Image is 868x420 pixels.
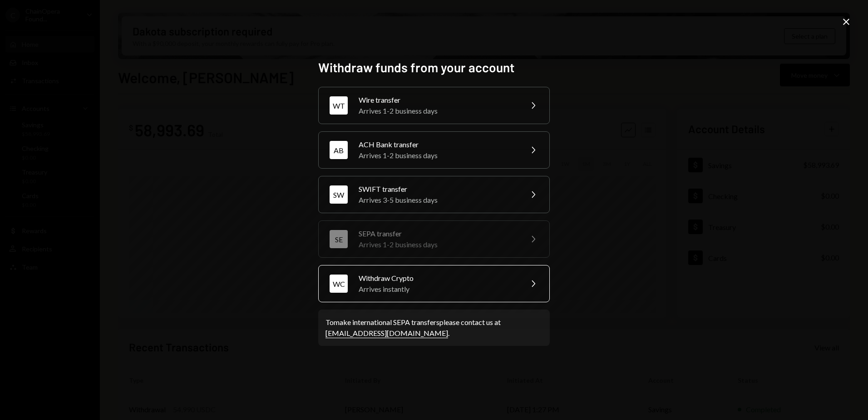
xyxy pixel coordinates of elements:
h2: Withdraw funds from your account [318,59,550,76]
div: Arrives instantly [359,284,517,295]
div: WC [330,275,348,293]
button: SESEPA transferArrives 1-2 business days [318,220,550,258]
div: SWIFT transfer [359,184,517,195]
div: To make international SEPA transfers please contact us at . [325,317,542,339]
div: Withdraw Crypto [359,273,517,284]
button: WCWithdraw CryptoArrives instantly [318,265,550,302]
div: Arrives 1-2 business days [359,239,517,250]
div: SW [330,185,348,204]
div: Arrives 1-2 business days [359,150,517,161]
div: ACH Bank transfer [359,139,517,150]
button: SWSWIFT transferArrives 3-5 business days [318,176,550,213]
div: WT [330,96,348,115]
div: Arrives 3-5 business days [359,195,517,205]
div: AB [330,141,348,159]
div: SEPA transfer [359,228,517,239]
a: [EMAIL_ADDRESS][DOMAIN_NAME] [325,329,448,338]
div: Arrives 1-2 business days [359,105,517,116]
button: WTWire transferArrives 1-2 business days [318,87,550,124]
button: ABACH Bank transferArrives 1-2 business days [318,131,550,169]
div: SE [330,230,348,248]
div: Wire transfer [359,95,517,105]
